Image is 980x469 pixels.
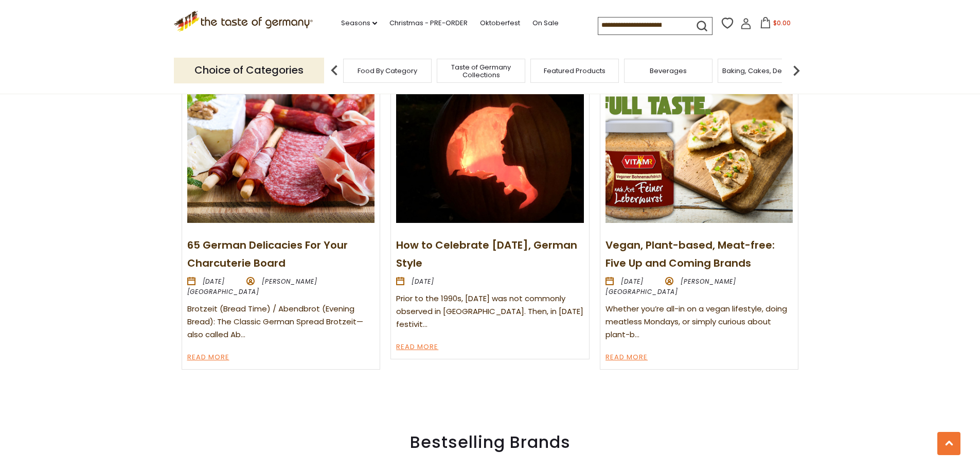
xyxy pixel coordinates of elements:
time: [DATE] [621,277,644,286]
a: Oktoberfest [480,18,520,29]
a: Christmas - PRE-ORDER [389,18,468,29]
a: Read More [396,341,438,354]
div: Brotzeit (Bread Time) / Abendbrot (Evening Bread): The Classic German Spread Brotzeit—also called... [187,303,375,341]
p: Choice of Categories [174,58,324,83]
img: previous arrow [324,60,345,81]
img: Vegan, Plant-based, Meat-free: Five Up and Coming Brands [605,82,793,223]
img: next arrow [786,60,807,81]
a: Vegan, Plant-based, Meat-free: Five Up and Coming Brands [605,238,775,270]
a: Beverages [650,67,687,75]
a: Read More [605,352,648,364]
time: [DATE] [203,277,225,286]
a: Taste of Germany Collections [440,63,522,79]
a: 65 German Delicacies For Your Charcuterie Board [187,238,348,270]
div: Prior to the 1990s, [DATE] was not commonly observed in [GEOGRAPHIC_DATA]. Then, in [DATE] festivit… [396,292,583,331]
time: [DATE] [412,277,434,286]
button: $0.00 [754,17,797,32]
span: $0.00 [773,19,791,27]
a: Read More [187,352,229,364]
a: Featured Products [544,67,605,75]
a: Food By Category [358,67,417,75]
img: How to Celebrate Halloween, German Style [396,82,583,223]
a: On Sale [532,18,559,29]
div: Whether you’re all-in on a vegan lifestyle, doing meatless Mondays, or simply curious about plant-b… [605,303,793,341]
a: Baking, Cakes, Desserts [722,67,802,75]
a: How to Celebrate [DATE], German Style [396,238,577,270]
a: Seasons [341,18,377,29]
img: 65 German Delicacies For Your Charcuterie Board [187,82,375,223]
